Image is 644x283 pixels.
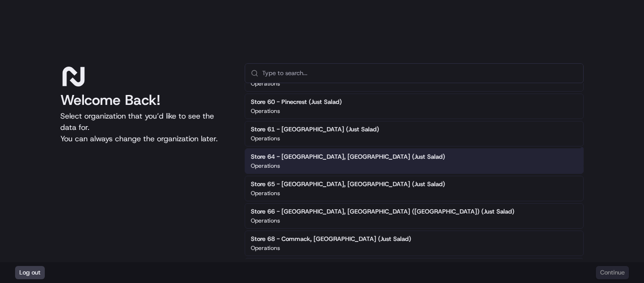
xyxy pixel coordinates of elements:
h2: Store 60 - Pinecrest (Just Salad) [251,98,342,106]
p: Operations [251,107,280,115]
p: Operations [251,189,280,197]
p: Operations [251,217,280,224]
h2: Store 65 - [GEOGRAPHIC_DATA], [GEOGRAPHIC_DATA] (Just Salad) [251,180,445,189]
h2: Store 66 - [GEOGRAPHIC_DATA], [GEOGRAPHIC_DATA] ([GEOGRAPHIC_DATA]) (Just Salad) [251,207,514,216]
p: Operations [251,244,280,252]
h2: Store 61 - [GEOGRAPHIC_DATA] (Just Salad) [251,125,379,134]
p: Operations [251,135,280,142]
button: Log out [15,266,45,279]
input: Type to search... [262,64,578,83]
p: Operations [251,162,280,170]
h2: Store 64 - [GEOGRAPHIC_DATA], [GEOGRAPHIC_DATA] (Just Salad) [251,153,445,161]
p: Operations [251,80,280,87]
p: Select organization that you’d like to see the data for. You can always change the organization l... [60,111,230,145]
h2: Store 68 - Commack, [GEOGRAPHIC_DATA] (Just Salad) [251,235,411,243]
h1: Welcome Back! [60,92,230,109]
